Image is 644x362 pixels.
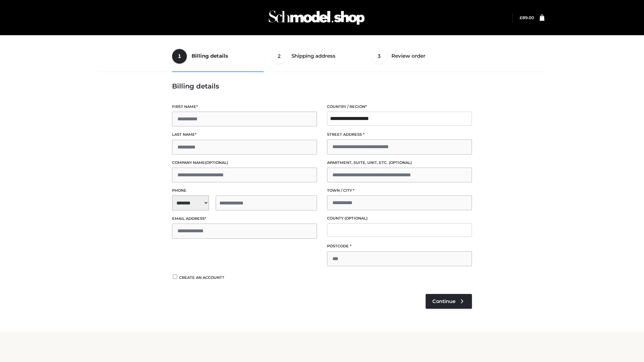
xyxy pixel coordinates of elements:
[432,298,455,304] span: Continue
[327,131,472,138] label: Street address
[172,187,317,194] label: Phone
[520,15,534,20] a: £89.00
[327,215,472,222] label: County
[172,216,317,222] label: Email address
[344,216,368,221] span: (optional)
[266,4,367,31] img: Schmodel Admin 964
[520,15,534,20] bdi: 89.00
[172,131,317,138] label: Last name
[205,160,228,165] span: (optional)
[327,104,472,110] label: Country / Region
[327,160,472,166] label: Apartment, suite, unit, etc.
[520,15,522,20] span: £
[389,160,412,165] span: (optional)
[179,275,224,280] span: Create an account?
[327,243,472,249] label: Postcode
[426,294,472,309] a: Continue
[172,104,317,110] label: First name
[327,187,472,194] label: Town / City
[172,160,317,166] label: Company name
[172,82,472,90] h3: Billing details
[172,275,178,279] input: Create an account?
